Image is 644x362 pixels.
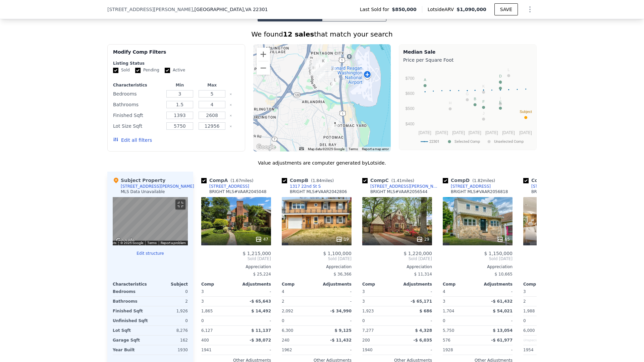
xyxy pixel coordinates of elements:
div: - [479,287,513,296]
div: Adjustments [236,282,271,287]
div: Listing Status [113,61,239,66]
div: - [398,345,432,355]
span: 1.41 [393,178,402,183]
text: [DATE] [419,130,431,135]
div: [STREET_ADDRESS] [209,184,249,189]
div: BRIGHT MLS # VAAR2055212 [531,189,588,194]
span: $ 11,314 [414,272,432,277]
div: 214 E Randolph Ave [331,120,339,131]
div: 29 [416,236,429,243]
span: 200 [362,338,370,343]
span: $ 9,125 [335,328,352,333]
span: $ 1,215,000 [243,251,271,256]
div: 609 29th St S [331,77,339,88]
div: Subject [150,282,188,287]
span: 1.82 [474,178,483,183]
div: Comp E [523,177,578,184]
span: 6,127 [201,328,213,333]
div: BRIGHT MLS # VAAR2045048 [209,189,266,194]
a: Terms (opens in new tab) [348,147,358,151]
text: Unselected Comp [494,139,524,144]
div: - [398,287,432,296]
span: Sold [DATE] [443,256,513,261]
div: Bathrooms [113,297,149,306]
div: 1928 [443,345,476,355]
text: $600 [406,91,415,96]
span: © 2025 Google [120,241,143,245]
div: [STREET_ADDRESS] [531,184,571,189]
div: - [318,316,352,325]
div: 2 [523,297,557,306]
div: 1053 26th St S [313,61,321,73]
div: 1,926 [152,306,188,316]
button: Edit all filters [113,137,152,143]
div: Finished Sqft [113,111,162,120]
span: 4 [443,289,445,294]
div: Appreciation [443,264,513,269]
div: Max [197,82,227,88]
svg: A chart. [403,65,532,148]
div: MLS Data Unavailable [121,189,165,194]
text: [DATE] [469,130,481,135]
text: [DATE] [519,130,532,135]
div: Unfinished Sqft [113,316,149,325]
div: 162 [152,336,188,345]
div: [STREET_ADDRESS][PERSON_NAME] [121,184,194,189]
span: $1,090,000 [457,7,486,12]
div: Unspecified [523,336,557,345]
div: 900 21st St S [320,58,327,69]
span: 0 [362,318,365,323]
div: Characteristics [113,282,150,287]
a: Report a map error [362,147,389,151]
span: 3 [523,289,526,294]
div: Bedrooms [113,287,149,296]
div: Comp [201,282,236,287]
span: 2,092 [282,309,293,313]
div: 636 25th St S [328,66,336,77]
div: Comp [443,282,478,287]
a: Open this area in Google Maps (opens a new window) [255,143,277,152]
span: ( miles) [470,178,498,183]
div: 3 [201,297,235,306]
span: 6,300 [282,328,293,333]
div: BRIGHT MLS # VAAR2042806 [290,189,347,194]
div: - [237,345,271,355]
span: [STREET_ADDRESS][PERSON_NAME] [107,6,193,13]
text: $400 [406,122,415,126]
div: 1034 22nd St S [313,60,321,71]
span: Last Sold for [360,6,392,13]
button: Clear [229,114,232,117]
span: 240 [282,338,289,343]
a: Report a problem [161,241,186,245]
text: Selected Comp [454,139,480,144]
input: Sold [113,68,118,73]
div: Appreciation [201,264,271,269]
span: 6,000 [523,328,535,333]
span: 3 [362,289,365,294]
span: $ 54,021 [493,309,513,313]
div: Comp C [362,177,417,184]
div: 1954 [523,345,557,355]
div: Min [165,82,195,88]
div: 0 [152,316,188,325]
div: Appreciation [523,264,593,269]
div: Garage Sqft [113,336,149,345]
span: $ 4,328 [415,328,432,333]
div: 2 [282,297,315,306]
span: 0 [443,318,445,323]
button: Zoom out [257,61,270,75]
div: 1940 [362,345,396,355]
div: 19 [336,236,349,243]
a: [STREET_ADDRESS] [201,184,249,189]
label: Active [165,67,185,73]
text: B [474,97,476,101]
text: C [499,80,502,84]
div: Value adjustments are computer generated by Lotside . [107,160,537,166]
span: $ 10,665 [495,272,513,277]
div: Adjustments [317,282,352,287]
strong: 12 sales [283,30,314,38]
span: -$ 65,643 [250,299,271,304]
text: D [499,74,502,78]
div: Modify Comp Filters [113,49,239,61]
text: H [449,101,451,105]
